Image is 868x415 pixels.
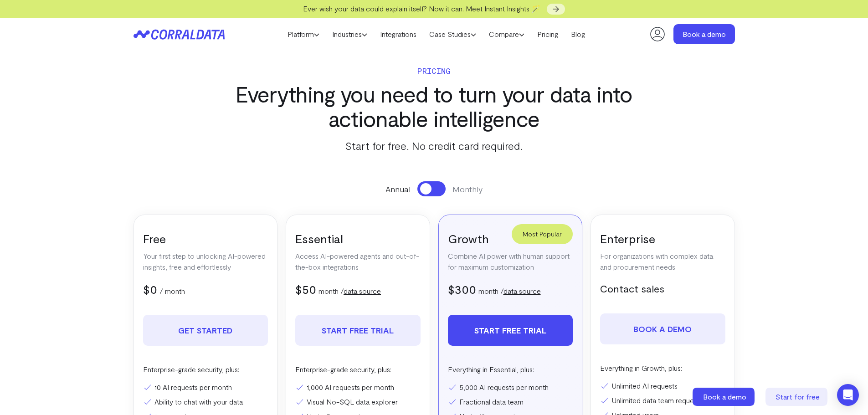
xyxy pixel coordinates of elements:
span: Monthly [452,183,483,195]
p: Enterprise-grade security, plus: [295,364,421,375]
p: Access AI-powered agents and out-of-the-box integrations [295,251,421,272]
p: Pricing [222,64,647,77]
p: / month [159,286,185,297]
a: Platform [281,27,326,41]
li: 5,000 AI requests per month [448,382,573,393]
h3: Free [143,231,268,246]
p: month / [318,286,381,297]
a: data source [344,287,381,295]
h3: Everything you need to turn your data into actionable intelligence [222,82,647,131]
a: Book a demo [693,388,756,406]
h3: Essential [295,231,421,246]
div: Open Intercom Messenger [837,384,859,406]
p: month / [478,286,541,297]
p: Combine AI power with human support for maximum customization [448,251,573,272]
h3: Enterprise [600,231,725,246]
a: Book a demo [600,313,725,344]
span: $300 [448,282,476,296]
a: Start free trial [448,315,573,346]
span: Annual [385,183,411,195]
span: Book a demo [703,392,746,401]
a: Get Started [143,315,268,346]
a: Integrations [374,27,423,41]
p: Enterprise-grade security, plus: [143,364,268,375]
span: $0 [143,282,157,296]
a: Case Studies [423,27,483,41]
li: Fractional data team [448,396,573,407]
a: Pricing [531,27,565,41]
a: Start free trial [295,315,421,346]
a: Compare [483,27,531,41]
h5: Contact sales [600,282,725,295]
a: Start for free [765,388,829,406]
h3: Growth [448,231,573,246]
a: data source [503,287,541,295]
li: Ability to chat with your data [143,396,268,407]
span: Ever wish your data could explain itself? Now it can. Meet Instant Insights 🪄 [303,4,540,13]
p: Everything in Essential, plus: [448,364,573,375]
a: Book a demo [673,24,735,44]
li: 10 AI requests per month [143,382,268,393]
li: Unlimited AI requests [600,380,725,391]
span: $50 [295,282,316,296]
div: Most Popular [512,224,573,244]
li: Visual No-SQL data explorer [295,396,421,407]
p: Your first step to unlocking AI-powered insights, free and effortlessly [143,251,268,272]
a: Blog [565,27,591,41]
p: For organizations with complex data and procurement needs [600,251,725,272]
li: 1,000 AI requests per month [295,382,421,393]
span: Start for free [776,392,820,401]
a: Industries [326,27,374,41]
p: Start for free. No credit card required. [222,138,647,154]
li: Unlimited data team requests [600,395,725,406]
p: Everything in Growth, plus: [600,363,725,374]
